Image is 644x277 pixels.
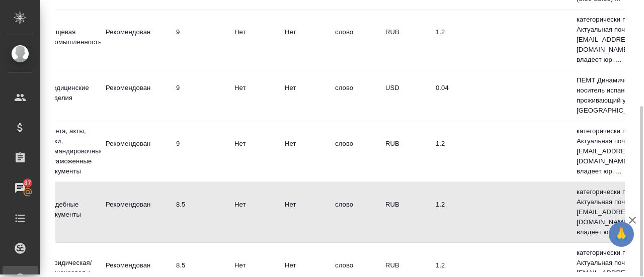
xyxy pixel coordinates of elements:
td: Нет [280,195,330,230]
span: 87 [18,178,37,188]
td: USD [380,78,431,113]
td: Нет [280,22,330,57]
td: RUB [380,195,431,230]
div: перевод отличный. Редактура не нужна, корректор/ приемка по качеству может быть нужна [176,83,224,93]
td: Рекомендован [101,134,171,169]
td: 1.2 [431,195,481,230]
a: 87 [3,175,38,201]
td: 0.04 [431,78,481,113]
td: Нет [280,134,330,169]
td: RUB [380,22,431,57]
td: слово [330,78,380,113]
span: 🙏 [613,224,630,245]
td: Пищевая промышленность [42,22,101,57]
td: Нет [229,22,280,57]
td: 1.2 [431,134,481,169]
div: перевод отличный. Редактура не нужна, корректор/ приемка по качеству может быть нужна [176,139,224,149]
td: слово [330,22,380,57]
div: перевод отличный. Редактура не нужна, корректор/ приемка по качеству может быть нужна [176,200,224,210]
td: Счета, акты, чеки, командировочные и таможенные документы [42,121,101,181]
td: Судебные документы [42,195,101,230]
td: Нет [229,195,280,230]
button: 🙏 [609,222,634,247]
td: Нет [280,78,330,113]
td: Рекомендован [101,78,171,113]
div: перевод отличный. Редактура не нужна, корректор/ приемка по качеству может быть нужна [176,260,224,270]
td: 1.2 [431,22,481,57]
td: слово [330,134,380,169]
td: Медицинские изделия [42,78,101,113]
td: RUB [380,134,431,169]
td: слово [330,195,380,230]
td: Рекомендован [101,22,171,57]
td: Нет [229,134,280,169]
td: Рекомендован [101,195,171,230]
td: Нет [229,78,280,113]
div: перевод отличный. Редактура не нужна, корректор/ приемка по качеству может быть нужна [176,27,224,37]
